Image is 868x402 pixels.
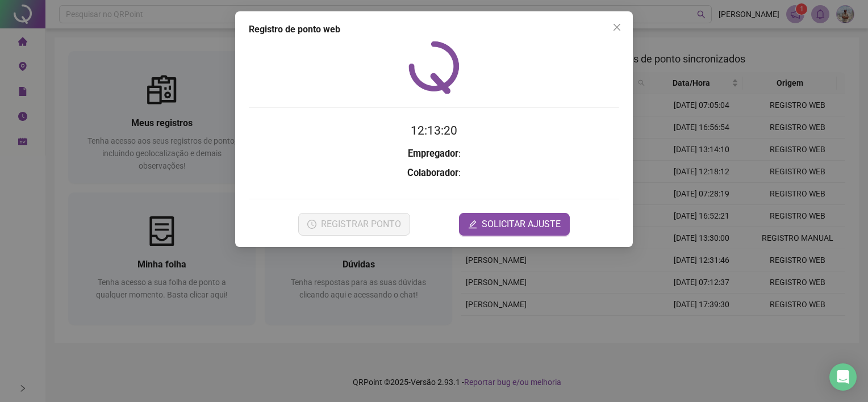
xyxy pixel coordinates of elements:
[407,167,458,178] strong: Colaborador
[459,213,570,236] button: editSOLICITAR AJUSTE
[468,220,477,229] span: edit
[411,124,457,137] time: 12:13:20
[829,363,857,391] div: Open Intercom Messenger
[249,23,619,36] div: Registro de ponto web
[608,18,626,36] button: Close
[298,213,410,236] button: REGISTRAR PONTO
[612,23,621,32] span: close
[249,166,619,181] h3: :
[482,217,561,231] span: SOLICITAR AJUSTE
[408,41,460,94] img: QRPoint
[408,148,458,159] strong: Empregador
[249,146,619,161] h3: :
